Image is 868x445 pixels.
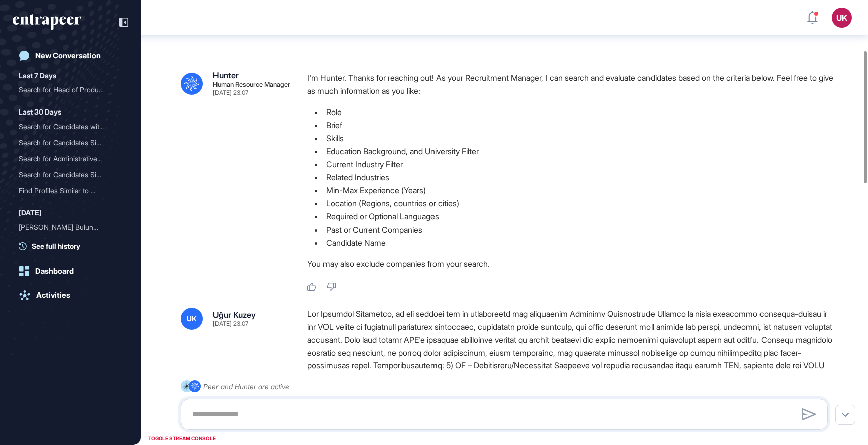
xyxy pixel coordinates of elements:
li: Role [307,105,836,119]
div: [DATE] [19,207,42,219]
div: Search for Head of Product candidates from Entrapeer with up to 20 years of experience in San Fra... [19,82,122,98]
div: entrapeer-logo [13,14,81,30]
a: Dashboard [13,261,128,281]
div: Activities [36,291,70,300]
a: See full history [19,241,128,251]
div: Find Profiles Similar to ... [19,183,114,199]
li: Past or Current Companies [307,223,836,236]
button: UK [832,8,852,28]
div: Human Resource Manager [213,81,290,88]
div: Dashboard [35,267,74,276]
div: Search for Candidates Similar to Sarah Olyavkin on LinkedIn [19,135,122,151]
div: Search for Administrative... [19,151,114,167]
div: Search for Administrative Affairs Expert with 5 Years Experience in Automotive Sector in Istanbul [19,151,122,167]
a: New Conversation [13,46,128,66]
li: Brief [307,119,836,132]
li: Required or Optional Languages [307,210,836,223]
div: Last 30 Days [19,106,61,118]
div: TOGGLE STREAM CONSOLE [146,432,219,445]
div: Find Profiles Similar to Feyza Dağıstan [19,183,122,199]
div: Hunter [213,71,239,79]
span: See full history [32,241,80,251]
li: Related Industries [307,171,836,184]
div: New Conversation [35,51,101,60]
div: Uğur Kuzey [213,311,256,319]
div: Search for Head of Produc... [19,82,114,98]
div: Özgür Akaoğlu'nun Bulunması [19,219,122,235]
span: UK [187,315,197,323]
li: Current Industry Filter [307,158,836,171]
p: You may also exclude companies from your search. [307,257,836,270]
div: [PERSON_NAME] Bulunma... [19,219,114,235]
li: Skills [307,132,836,145]
div: [DATE] 23:07 [213,90,248,96]
div: Search for Candidates Sim... [19,167,114,183]
div: Peer and Hunter are active [203,380,289,393]
li: Candidate Name [307,236,836,249]
div: Last 7 Days [19,70,56,82]
div: Search for Candidates Similar to Luca Roero on LinkedIn [19,167,122,183]
li: Location (Regions, countries or cities) [307,197,836,210]
a: Activities [13,285,128,305]
div: [DATE] 23:07 [213,321,248,327]
p: I'm Hunter. Thanks for reaching out! As your Recruitment Manager, I can search and evaluate candi... [307,71,836,97]
div: Search for Candidates wit... [19,119,114,135]
div: Search for Candidates with 5-10 Years of Experience in Talent Acquisition/Recruitment Roles from ... [19,119,122,135]
div: Search for Candidates Sim... [19,135,114,151]
li: Min-Max Experience (Years) [307,184,836,197]
li: Education Background, and University Filter [307,145,836,158]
